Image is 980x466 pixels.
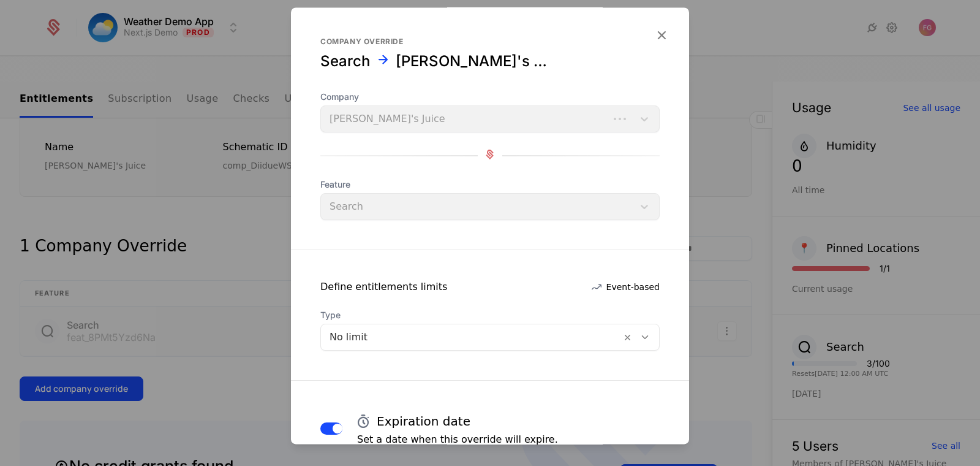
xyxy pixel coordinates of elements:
[606,281,660,293] span: Event-based
[320,309,660,321] span: Type
[396,52,554,71] div: Jenny's Juice
[357,432,558,447] p: Set a date when this override will expire.
[320,91,660,103] span: Company
[320,280,447,294] div: Define entitlements limits
[320,52,370,71] div: Search
[377,413,470,430] h4: Expiration date
[320,178,660,191] span: Feature
[320,37,660,47] div: Company override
